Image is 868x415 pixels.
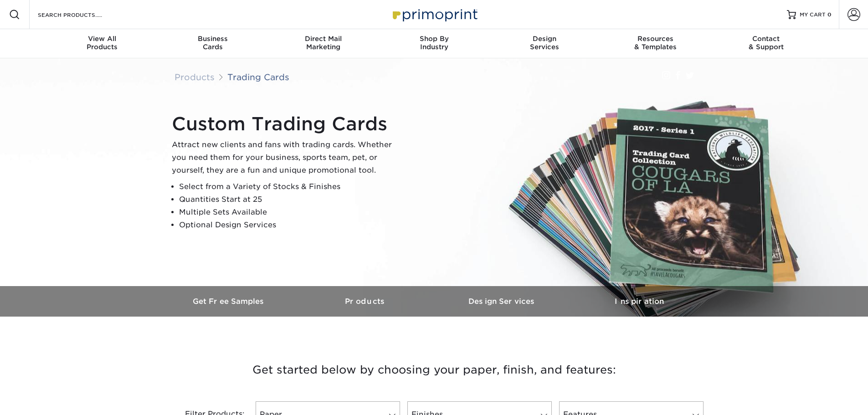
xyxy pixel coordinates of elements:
[172,138,400,177] p: Attract new clients and fans with trading cards. Whether you need them for your business, sports ...
[379,35,489,43] span: Shop By
[179,193,400,206] li: Quantities Start at 25
[434,286,571,317] a: Design Services
[800,11,826,19] span: MY CART
[389,5,480,24] img: Primoprint
[157,35,268,43] span: Business
[37,9,126,20] input: SEARCH PRODUCTS.....
[711,35,822,51] div: & Support
[179,180,400,193] li: Select from a Variety of Stocks & Finishes
[47,35,158,43] span: View All
[298,286,434,317] a: Products
[434,297,571,306] h3: Design Services
[161,297,298,306] h3: Get Free Samples
[161,286,298,317] a: Get Free Samples
[571,286,708,317] a: Inspiration
[157,35,268,51] div: Cards
[600,35,711,51] div: & Templates
[379,29,489,58] a: Shop ByIndustry
[268,29,379,58] a: Direct MailMarketing
[489,35,600,43] span: Design
[157,29,268,58] a: BusinessCards
[172,113,400,135] h1: Custom Trading Cards
[227,72,289,82] a: Trading Cards
[179,219,400,231] li: Optional Design Services
[179,206,400,219] li: Multiple Sets Available
[47,35,158,51] div: Products
[489,35,600,51] div: Services
[600,35,711,43] span: Resources
[711,35,822,43] span: Contact
[268,35,379,43] span: Direct Mail
[827,11,832,18] span: 0
[379,35,489,51] div: Industry
[489,29,600,58] a: DesignServices
[168,349,701,390] h3: Get started below by choosing your paper, finish, and features:
[711,29,822,58] a: Contact& Support
[47,29,158,58] a: View AllProducts
[298,297,434,306] h3: Products
[175,72,215,82] a: Products
[600,29,711,58] a: Resources& Templates
[268,35,379,51] div: Marketing
[571,297,708,306] h3: Inspiration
